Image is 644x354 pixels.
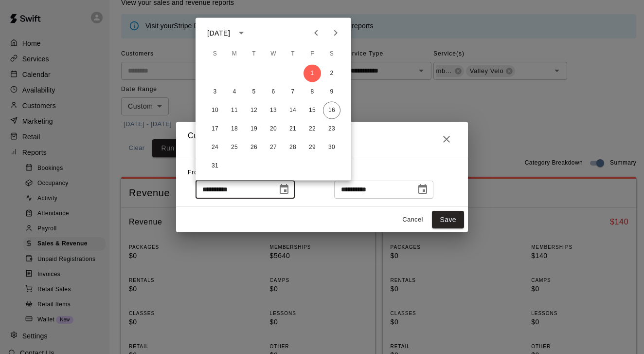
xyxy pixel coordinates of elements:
[432,211,464,229] button: Save
[323,139,340,156] button: 30
[304,139,321,156] button: 29
[265,139,282,156] button: 27
[274,180,294,199] button: Choose date, selected date is Aug 1, 2025
[265,102,282,119] button: 13
[304,65,321,82] button: 1
[233,25,250,41] button: calendar view is open, switch to year view
[206,157,224,175] button: 31
[206,83,224,101] button: 3
[284,44,302,64] span: Thursday
[245,139,263,156] button: 26
[284,139,302,156] button: 28
[323,44,340,64] span: Saturday
[437,130,456,149] button: Close
[323,102,340,119] button: 16
[245,120,263,138] button: 19
[206,102,224,119] button: 10
[226,120,243,138] button: 18
[304,102,321,119] button: 15
[245,44,263,64] span: Tuesday
[206,139,224,156] button: 24
[326,23,345,43] button: Next month
[226,102,243,119] button: 11
[304,120,321,138] button: 22
[226,139,243,156] button: 25
[284,83,302,101] button: 7
[226,44,243,64] span: Monday
[206,44,224,64] span: Sunday
[176,122,468,157] h2: Custom Event Date
[265,83,282,101] button: 6
[304,83,321,101] button: 8
[323,83,340,101] button: 9
[207,28,230,38] div: [DATE]
[245,83,263,101] button: 5
[284,102,302,119] button: 14
[265,44,282,64] span: Wednesday
[245,102,263,119] button: 12
[323,120,340,138] button: 23
[304,44,321,64] span: Friday
[188,169,220,176] span: From Date
[306,23,326,43] button: Previous month
[226,83,243,101] button: 4
[206,120,224,138] button: 17
[397,212,428,227] button: Cancel
[265,120,282,138] button: 20
[323,65,340,82] button: 2
[413,180,432,199] button: Choose date, selected date is Aug 16, 2025
[284,120,302,138] button: 21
